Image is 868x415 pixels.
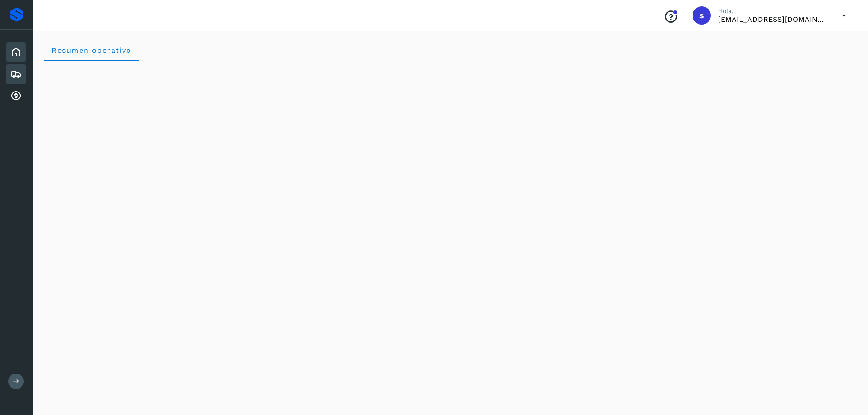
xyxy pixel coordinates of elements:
[6,64,26,84] div: Embarques
[6,42,26,62] div: Inicio
[718,15,827,24] p: sectram23@gmail.com
[718,7,827,15] p: Hola,
[51,46,132,55] span: Resumen operativo
[6,86,26,106] div: Cuentas por cobrar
